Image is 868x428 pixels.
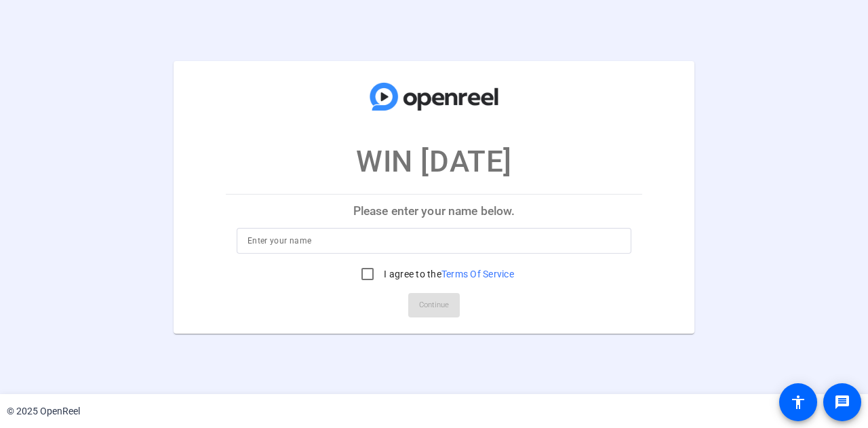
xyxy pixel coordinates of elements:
p: Please enter your name below. [226,195,642,227]
a: Terms Of Service [441,269,514,279]
div: © 2025 OpenReel [7,404,80,419]
input: Enter your name [248,233,620,249]
mat-icon: message [834,394,850,410]
mat-icon: accessibility [790,394,806,410]
p: WIN [DATE] [356,139,512,184]
img: company-logo [366,74,502,119]
label: I agree to the [381,267,514,281]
